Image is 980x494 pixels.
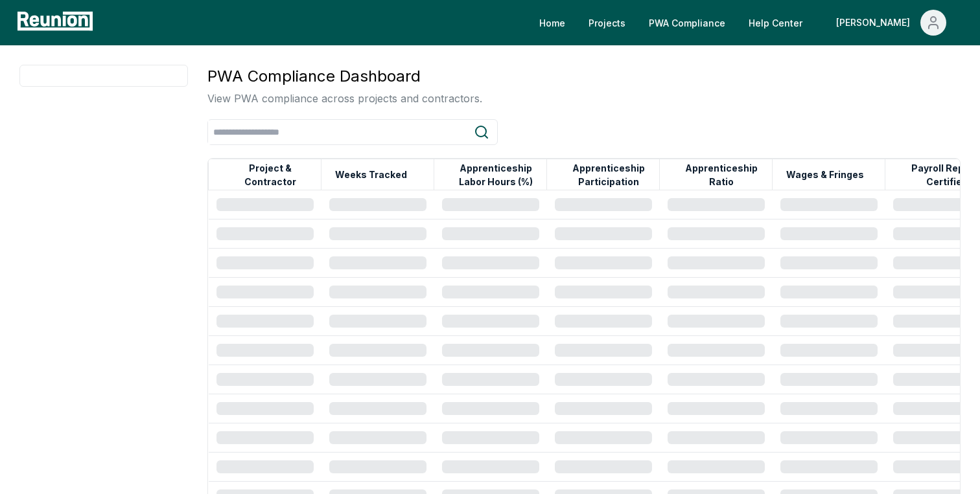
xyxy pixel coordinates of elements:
button: Apprenticeship Labor Hours (%) [445,162,546,188]
button: [PERSON_NAME] [826,10,957,36]
a: PWA Compliance [638,10,736,36]
p: View PWA compliance across projects and contractors. [207,91,482,106]
button: Weeks Tracked [332,162,410,188]
div: [PERSON_NAME] [836,10,915,36]
button: Project & Contractor [220,162,321,188]
h3: PWA Compliance Dashboard [207,65,482,88]
a: Home [529,10,576,36]
button: Wages & Fringes [784,162,867,188]
a: Projects [578,10,636,36]
nav: Main [529,10,967,36]
button: Apprenticeship Ratio [671,162,772,188]
button: Apprenticeship Participation [558,162,659,188]
a: Help Center [738,10,813,36]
